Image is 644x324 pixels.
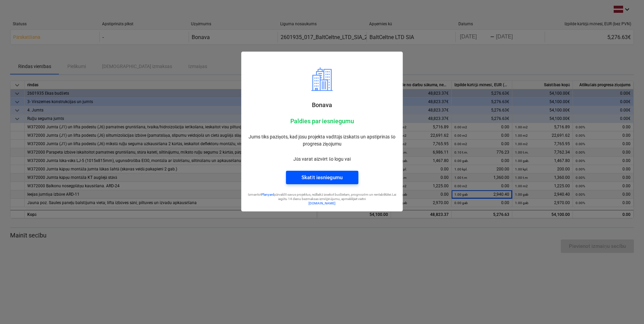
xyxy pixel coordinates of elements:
a: Planyard [261,193,274,196]
p: Paldies par iesniegumu [247,117,397,125]
p: Jūs varat aizvērt šo logu vai [247,156,397,163]
button: Skatīt iesniegumu [286,171,358,184]
p: Jums tiks paziņots, kad jūsu projekta vadītājs izskatīs un apstiprinās šo progresa ziņojumu [247,133,397,148]
p: Izmantot pārvaldīt savus projektus, reāllaikā izsekot budžetam, prognozēm un rentabilitātei. Lai ... [247,192,397,201]
p: Bonava [247,101,397,109]
div: Skatīt iesniegumu [301,173,342,182]
a: [DOMAIN_NAME] [309,201,335,205]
